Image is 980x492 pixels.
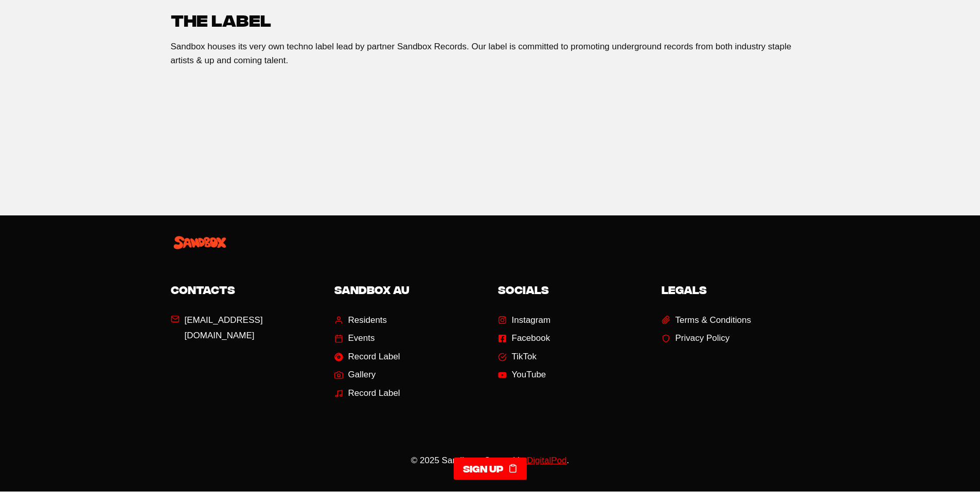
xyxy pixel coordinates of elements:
[185,313,319,344] span: [EMAIL_ADDRESS][DOMAIN_NAME]
[498,313,551,329] a: Instagram
[675,331,730,347] span: Privacy Policy
[389,84,591,170] iframe: Spotify Embed: HARD MF
[334,282,483,297] h5: SANDBOX AU
[454,458,527,480] a: Sign up
[498,331,550,347] a: Facebook
[512,349,537,365] span: TikTok
[171,313,319,344] a: [EMAIL_ADDRESS][DOMAIN_NAME]
[334,313,387,329] a: Residents
[498,282,646,297] h5: SOCIALS
[348,313,387,329] span: Residents
[348,349,400,365] span: Record Label
[348,367,376,383] span: Gallery
[348,386,400,402] span: Record Label
[675,313,751,329] span: Terms & Conditions
[662,313,751,329] a: Terms & Conditions
[334,349,400,365] a: Record Label
[171,7,810,31] h1: THE LABEL
[512,313,551,329] span: Instagram
[334,367,376,383] a: Gallery
[171,282,319,297] h5: CONTACTS
[463,461,504,476] span: Sign up
[512,331,550,347] span: Facebook
[608,84,810,170] iframe: Spotify Embed: Tearin&apos; Up My Heart
[171,84,373,170] iframe: Spotify Embed: CHUPO
[498,349,537,365] a: TikTok
[348,331,375,347] span: Events
[662,282,810,297] h5: LEGALS
[498,367,546,383] a: YouTube
[171,40,810,67] p: Sandbox houses its very own techno label lead by partner Sandbox Records. Our label is committed ...
[334,331,375,347] a: Events
[334,386,400,402] a: Record Label
[662,331,730,347] a: Privacy Policy
[512,367,546,383] span: YouTube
